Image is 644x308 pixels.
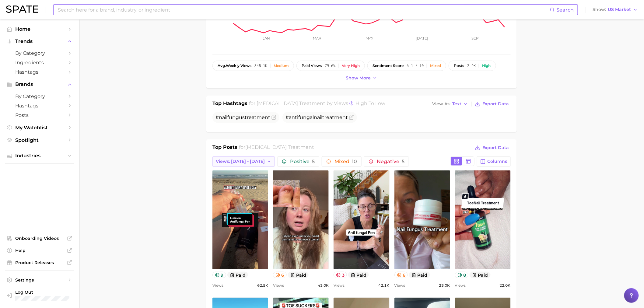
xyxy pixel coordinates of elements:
span: Onboarding Videos [15,236,64,241]
button: paid [409,272,430,278]
button: Trends [5,37,74,46]
button: paid [288,272,309,278]
button: paid [470,272,491,278]
button: 8 [455,272,469,278]
span: [MEDICAL_DATA] treatment [246,144,314,150]
span: 79.6% [325,64,335,68]
span: Negative [377,159,404,164]
span: Help [15,248,64,253]
span: sentiment score [373,64,404,68]
span: 62.5k [257,282,268,289]
span: Show more [346,75,371,81]
span: Log Out [15,289,97,295]
span: Ingredients [15,60,64,65]
span: [MEDICAL_DATA] treatment [257,100,326,106]
div: Very high [342,64,360,68]
span: Positive [290,159,315,164]
span: by Category [15,50,64,56]
span: Search [557,7,574,13]
button: 6 [394,272,408,278]
span: View As [432,102,450,106]
span: US Market [608,8,631,11]
span: nail [219,114,227,120]
button: paid [227,272,248,278]
button: posts2.9kHigh [449,61,496,71]
span: 43.0k [318,282,329,289]
span: high to low [356,100,386,106]
h2: for by Views [249,100,386,108]
a: Product Releases [5,258,74,267]
input: Search here for a brand, industry, or ingredient [57,5,550,15]
h1: Top Posts [212,144,237,153]
a: Log out. Currently logged in with e-mail lauren.alexander@emersongroup.com. [5,288,74,303]
span: Views [334,282,345,289]
div: Medium [274,64,289,68]
button: Flag as miscategorized or irrelevant [271,115,276,120]
tspan: Jan [262,36,270,40]
span: #antifungal [285,114,348,120]
span: Show [593,8,606,11]
a: Hashtags [5,67,74,77]
span: 22.0k [500,282,511,289]
button: ShowUS Market [591,6,639,14]
span: Export Data [482,145,509,150]
span: Views [273,282,284,289]
span: # [215,114,270,120]
button: 9 [212,272,226,278]
span: treatment [322,114,348,120]
span: 6.1 / 10 [407,64,424,68]
span: Hashtags [15,103,64,109]
a: My Watchlist [5,123,74,132]
span: Product Releases [15,260,64,265]
span: fungus [227,114,245,120]
span: 23.0k [439,282,450,289]
span: 2.9k [467,64,476,68]
a: Help [5,246,74,255]
span: Posts [15,112,64,118]
span: Export Data [482,101,509,107]
a: by Category [5,92,74,101]
span: My Watchlist [15,125,64,131]
button: Views: [DATE] - [DATE] [212,156,275,167]
a: by Category [5,48,74,58]
span: Columns [488,159,507,164]
h2: for [239,144,314,153]
a: Hashtags [5,101,74,110]
h1: Top Hashtags [212,100,247,108]
button: Columns [477,156,511,167]
span: Views [212,282,223,289]
button: 6 [273,272,287,278]
span: 5 [402,159,404,164]
span: 10 [352,159,357,164]
span: Text [452,102,461,106]
tspan: [DATE] [416,36,428,40]
span: by Category [15,93,64,99]
span: Spotlight [15,137,64,143]
button: 3 [334,272,347,278]
span: Mixed [334,159,357,164]
span: Hashtags [15,69,64,75]
span: paid views [302,64,322,68]
a: Onboarding Videos [5,234,74,243]
button: Show more [344,74,379,82]
tspan: May [366,36,373,40]
span: 5 [312,159,315,164]
a: Settings [5,275,74,285]
span: weekly views [218,64,251,68]
div: Mixed [430,64,441,68]
button: Industries [5,151,74,160]
span: Views [394,282,405,289]
button: sentiment score6.1 / 10Mixed [367,61,446,71]
span: Views: [DATE] - [DATE] [216,159,265,164]
span: Views [455,282,466,289]
span: Brands [15,82,64,87]
button: Brands [5,80,74,89]
tspan: Sep [472,36,479,40]
a: Spotlight [5,135,74,145]
button: View AsText [431,100,470,108]
span: nail [314,114,322,120]
tspan: Mar [313,36,321,40]
span: Trends [15,39,64,44]
span: Settings [15,277,64,283]
button: Export Data [474,100,511,108]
